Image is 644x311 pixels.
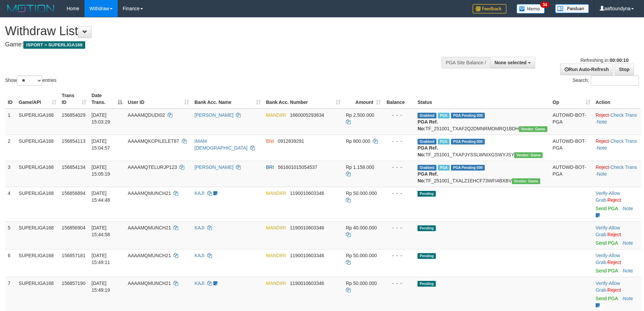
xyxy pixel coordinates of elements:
span: ISPORT > SUPERLIGA168 [23,41,85,49]
div: - - - [386,224,412,231]
span: Marked by aafsoycanthlai [438,113,450,118]
a: Reject [596,164,609,170]
a: IMAM [DEMOGRAPHIC_DATA] [194,138,247,151]
div: - - - [386,112,412,118]
a: Send PGA [596,268,618,273]
span: 156856894 [62,191,86,196]
span: Copy 561601015054537 to clipboard [278,164,317,170]
a: Reject [607,260,621,265]
span: · [596,225,620,237]
span: [DATE] 15:49:11 [92,253,110,265]
td: 3 [5,161,16,187]
th: Game/API: activate to sort column ascending [16,89,59,109]
span: · [596,191,620,203]
a: Stop [615,64,634,75]
span: Pending [418,281,436,287]
a: Note [597,145,607,151]
span: Rp 1.158.000 [346,164,374,170]
span: [DATE] 15:44:58 [92,225,110,237]
a: Send PGA [596,296,618,301]
td: · · [593,135,641,161]
div: - - - [386,164,412,171]
span: Pending [418,225,436,231]
span: [DATE] 15:03:29 [92,112,110,125]
span: 156854134 [62,164,86,170]
span: Rp 2.500.000 [346,112,374,118]
a: Allow Grab [596,281,620,293]
span: [DATE] 15:49:19 [92,281,110,293]
a: Check Trans [610,112,637,118]
span: [DATE] 15:04:57 [92,138,110,151]
a: Verify [596,281,607,286]
span: MANDIRI [266,112,286,118]
span: MANDIRI [266,191,286,196]
a: Reject [596,138,609,144]
img: Button%20Memo.svg [517,4,545,14]
th: Op: activate to sort column ascending [550,89,593,109]
span: 34 [540,2,549,8]
span: [DATE] 15:44:48 [92,191,110,203]
span: · [596,281,620,293]
span: BRI [266,164,274,170]
span: Rp 50.000.000 [346,191,377,196]
select: Showentries [17,75,42,86]
img: MOTION_logo.png [5,3,56,14]
td: SUPERLIGA168 [16,221,59,249]
img: Feedback.jpg [473,4,506,14]
b: PGA Ref. No: [418,119,438,131]
th: Status [415,89,550,109]
input: Search: [591,75,639,86]
a: Reject [596,112,609,118]
div: - - - [386,252,412,259]
a: Check Trans [610,138,637,144]
th: Bank Acc. Name: activate to sort column ascending [192,89,263,109]
th: Trans ID: activate to sort column ascending [59,89,89,109]
span: 156857190 [62,281,86,286]
span: PGA Pending [451,165,485,171]
span: AAAAMQKOPILELET87 [128,138,179,144]
a: Run Auto-Refresh [560,64,613,75]
td: SUPERLIGA168 [16,187,59,221]
span: Rp 50.000.000 [346,253,377,258]
span: MANDIRI [266,225,286,230]
a: [PERSON_NAME] [194,164,233,170]
span: Grabbed [418,165,436,171]
a: Note [597,119,607,125]
span: Grabbed [418,139,436,145]
a: Verify [596,191,607,196]
h1: Withdraw List [5,24,423,38]
th: Bank Acc. Number: activate to sort column ascending [263,89,343,109]
a: KAJI [194,191,205,196]
td: 6 [5,249,16,277]
a: Note [623,296,633,301]
span: · [596,253,620,265]
a: Allow Grab [596,191,620,203]
a: Verify [596,253,607,258]
td: 2 [5,135,16,161]
td: AUTOWD-BOT-PGA [550,109,593,135]
span: Grabbed [418,113,436,118]
label: Search: [573,75,639,86]
div: - - - [386,190,412,197]
span: AAAAMQTELURJP123 [128,164,177,170]
td: · · [593,249,641,277]
a: Send PGA [596,206,618,211]
th: Action [593,89,641,109]
a: Note [623,268,633,273]
td: AUTOWD-BOT-PGA [550,135,593,161]
a: KAJI [194,253,205,258]
span: 156857181 [62,253,86,258]
span: 156854113 [62,138,86,144]
div: - - - [386,280,412,287]
td: · · [593,109,641,135]
span: AAAAMQMUNCH21 [128,191,171,196]
a: Verify [596,225,607,230]
span: Rp 50.000.000 [346,281,377,286]
td: · · [593,187,641,221]
a: Allow Grab [596,225,620,237]
span: Copy 1660005293634 to clipboard [290,112,324,118]
span: AAAAMQMUNCH21 [128,281,171,286]
td: AUTOWD-BOT-PGA [550,161,593,187]
span: Pending [418,191,436,197]
td: · · [593,161,641,187]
